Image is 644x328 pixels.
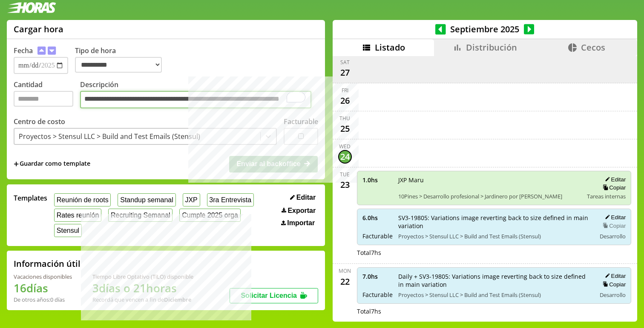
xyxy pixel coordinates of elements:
[333,56,637,320] div: scrollable content
[581,42,605,53] span: Cecos
[14,159,90,169] span: +Guardar como template
[75,46,169,74] label: Tipo de hora
[207,193,254,206] button: 3ra Entrevista
[375,42,405,53] span: Listado
[338,150,352,164] div: 24
[287,219,315,227] span: Importar
[340,59,350,66] div: Sat
[600,281,626,288] button: Copiar
[600,291,626,299] span: Desarrollo
[362,291,392,299] span: Facturable
[14,159,19,169] span: +
[14,273,72,280] div: Vacaciones disponibles
[339,143,351,150] div: Wed
[164,296,191,303] b: Diciembre
[362,214,392,222] span: 6.0 hs
[338,94,352,107] div: 26
[600,184,626,191] button: Copiar
[338,122,352,136] div: 25
[398,232,590,240] span: Proyectos > Stensul LLC > Build and Test Emails (Stensul)
[466,42,517,53] span: Distribución
[340,171,350,178] div: Tue
[14,258,80,269] h2: Información útil
[54,224,82,237] button: Stensul
[14,80,80,111] label: Cantidad
[14,117,65,126] label: Centro de costo
[362,272,392,280] span: 7.0 hs
[398,192,581,200] span: 10Pines > Desarrollo profesional > Jardinero por [PERSON_NAME]
[362,176,392,184] span: 1.0 hs
[587,192,626,200] span: Tareas internas
[92,296,193,303] div: Recordá que vencen a fin de
[357,249,632,257] div: Total 7 hs
[118,193,175,206] button: Standup semanal
[287,207,316,215] span: Exportar
[241,292,297,299] span: Solicitar Licencia
[600,232,626,240] span: Desarrollo
[19,132,200,141] div: Proyectos > Stensul LLC > Build and Test Emails (Stensul)
[183,193,200,206] button: JXP
[398,272,590,288] span: Daily + SV3-19805: Variations image reverting back to size defined in main variation
[92,273,193,280] div: Tiempo Libre Optativo (TiLO) disponible
[54,193,111,206] button: Reunión de roots
[287,193,318,202] button: Editar
[446,23,524,35] span: Septiembre 2025
[398,176,581,184] span: JXP Maru
[602,214,626,221] button: Editar
[80,91,311,109] textarea: To enrich screen reader interactions, please activate Accessibility in Grammarly extension settings
[600,222,626,229] button: Copiar
[398,291,590,299] span: Proyectos > Stensul LLC > Build and Test Emails (Stensul)
[357,307,632,315] div: Total 7 hs
[602,272,626,280] button: Editar
[54,209,101,222] button: Rates reunión
[342,87,348,94] div: Fri
[14,46,33,55] label: Fecha
[14,23,63,35] h1: Cargar hora
[284,117,318,126] label: Facturable
[279,206,318,215] button: Exportar
[338,66,352,79] div: 27
[339,267,351,274] div: Mon
[296,194,316,201] span: Editar
[75,57,162,73] select: Tipo de hora
[7,2,56,13] img: logotipo
[230,288,318,303] button: Solicitar Licencia
[398,214,590,230] span: SV3-19805: Variations image reverting back to size defined in main variation
[602,176,626,183] button: Editar
[14,91,73,107] input: Cantidad
[14,296,72,303] div: De otros años: 0 días
[108,209,172,222] button: Recruiting Semanal
[14,280,72,296] h1: 16 días
[80,80,318,111] label: Descripción
[14,193,47,203] span: Templates
[362,232,392,240] span: Facturable
[339,115,350,122] div: Thu
[338,274,352,288] div: 22
[92,280,193,296] h1: 3 días o 21 horas
[338,178,352,192] div: 23
[179,209,240,222] button: Cumple 2025 orga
